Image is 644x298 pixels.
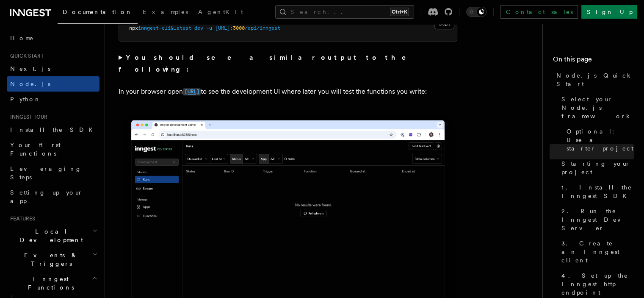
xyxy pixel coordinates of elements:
span: Features [7,215,35,222]
a: 3. Create an Inngest client [558,236,634,268]
a: Python [7,92,100,107]
span: Select your Node.js framework [561,95,634,120]
span: dev [194,25,203,31]
a: Node.js Quick Start [553,68,634,92]
a: Home [7,31,100,46]
span: Local Development [7,227,92,244]
a: Install the SDK [7,122,100,137]
span: 2. Run the Inngest Dev Server [561,207,634,232]
span: 1. Install the Inngest SDK [561,183,634,200]
span: Inngest tour [7,114,47,120]
a: Documentation [58,3,138,24]
a: 2. Run the Inngest Dev Server [558,203,634,236]
span: Inngest Functions [7,275,91,292]
button: Search...Ctrl+K [275,5,414,19]
span: Quick start [7,53,44,59]
h4: On this page [553,54,634,68]
span: Node.js Quick Start [556,71,634,88]
button: Events & Triggers [7,248,100,271]
span: Setting up your app [10,189,83,204]
span: Optional: Use a starter project [567,127,634,153]
button: Inngest Functions [7,271,100,295]
a: Starting your project [558,156,634,180]
span: /api/inngest [245,25,280,31]
span: Events & Triggers [7,251,92,268]
a: [URL] [183,87,201,95]
a: Sign Up [581,5,637,19]
span: Home [10,34,34,42]
span: Documentation [63,8,133,15]
summary: You should see a similar output to the following: [119,52,457,75]
a: Select your Node.js framework [558,92,634,124]
a: Your first Functions [7,137,100,161]
button: Toggle dark mode [466,7,486,17]
a: Optional: Use a starter project [563,124,634,156]
span: 3. Create an Inngest client [561,239,634,265]
span: Your first Functions [10,142,61,157]
span: 3000 [233,25,245,31]
span: Next.js [10,65,50,72]
a: Node.js [7,76,100,92]
button: Local Development [7,224,100,248]
span: AgentKit [198,8,243,15]
a: Next.js [7,61,100,76]
a: Setting up your app [7,185,100,209]
a: Contact sales [500,5,578,19]
a: AgentKit [193,3,248,23]
span: [URL]: [215,25,233,31]
a: Leveraging Steps [7,161,100,185]
span: Install the SDK [10,126,98,133]
code: [URL] [183,88,201,95]
span: npx [129,25,138,31]
p: In your browser open to see the development UI where later you will test the functions you write: [119,86,457,98]
span: Examples [143,8,188,15]
span: Leveraging Steps [10,165,82,181]
span: Node.js [10,81,50,87]
kbd: Ctrl+K [390,8,409,16]
span: 4. Set up the Inngest http endpoint [561,271,634,297]
span: inngest-cli@latest [138,25,191,31]
strong: You should see a similar output to the following: [119,53,418,73]
span: Starting your project [561,159,634,176]
span: -u [206,25,212,31]
a: Examples [138,3,193,23]
span: Python [10,96,41,103]
a: 1. Install the Inngest SDK [558,180,634,203]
